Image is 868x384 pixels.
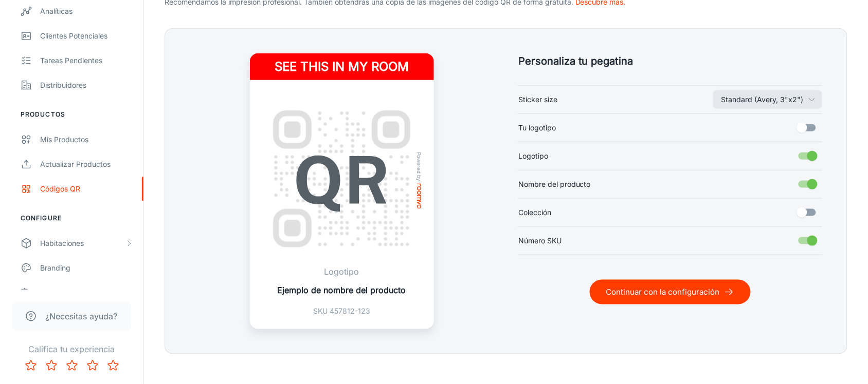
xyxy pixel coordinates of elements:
img: QR Code Example [262,100,422,259]
div: Branding [40,262,133,274]
p: Logotipo [278,265,406,278]
button: Rate 2 star [41,355,62,376]
img: roomvo [417,184,421,209]
div: Tareas pendientes [40,55,133,66]
span: Nombre del producto [518,179,591,190]
div: Actualizar productos [40,159,133,170]
span: ¿Necesitas ayuda? [45,310,117,322]
div: Clientes potenciales [40,30,133,42]
div: Analíticas [40,6,133,17]
div: Códigos QR [40,183,133,195]
div: Mis productos [40,134,133,145]
div: Distribuidores [40,80,133,91]
span: Número SKU [518,235,562,246]
button: Rate 4 star [82,355,103,376]
div: Texts [40,287,133,298]
h5: Personaliza tu pegatina [518,53,822,69]
span: Colección [518,207,551,218]
h4: See this in my room [250,53,434,80]
button: Rate 3 star [62,355,82,376]
p: SKU 457812-123 [278,305,406,317]
button: Continuar con la configuración [590,280,751,304]
p: Ejemplo de nombre del producto [278,284,406,296]
span: Logotipo [518,150,548,162]
span: Sticker size [518,94,557,105]
p: Califica tu experiencia [8,343,135,355]
button: Sticker size [713,90,822,109]
span: Tu logotipo [518,122,556,133]
button: Rate 1 star [21,355,41,376]
span: Powered by [414,152,424,182]
div: Habitaciones [40,238,125,249]
button: Rate 5 star [103,355,123,376]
